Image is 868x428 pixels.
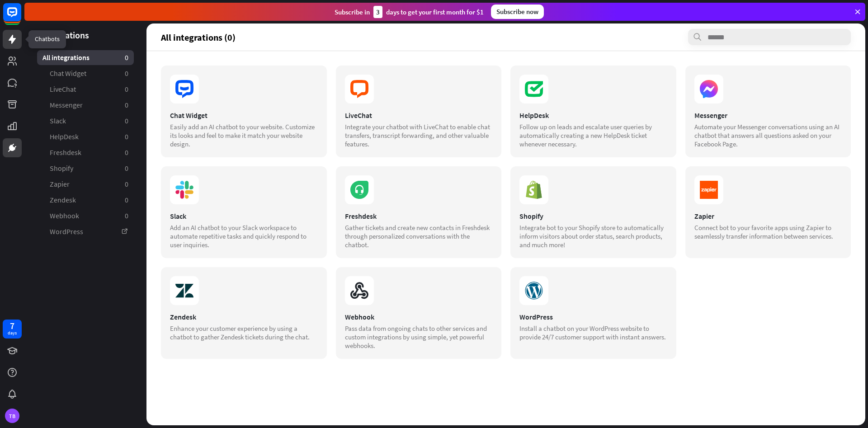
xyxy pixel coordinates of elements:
[37,193,134,207] a: Zendesk 0
[50,211,79,221] span: Webhook
[7,4,34,31] button: Open LiveChat chat widget
[125,100,128,110] aside: 0
[50,179,70,189] span: Zapier
[345,122,493,148] div: Integrate your chatbot with LiveChat to enable chat transfers, transcript forwarding, and other v...
[345,111,493,120] div: LiveChat
[345,223,493,249] div: Gather tickets and create new contacts in Freshdesk through personalized conversations with the c...
[170,111,318,120] div: Chat Widget
[10,322,14,330] div: 7
[519,324,667,341] div: Install a chatbot on your WordPress website to provide 24/7 customer support with instant answers.
[37,145,134,160] a: Freshdesk 0
[125,116,128,126] aside: 0
[50,148,81,157] span: Freshdesk
[170,223,318,249] div: Add an AI chatbot to your Slack workspace to automate repetitive tasks and quickly respond to use...
[335,6,484,18] div: Subscribe in days to get your first month for $1
[170,312,318,321] div: Zendesk
[694,122,842,148] div: Automate your Messenger conversations using an AI chatbot that answers all questions asked on you...
[8,330,17,336] div: days
[519,312,667,321] div: WordPress
[125,179,128,189] aside: 0
[125,69,128,78] aside: 0
[373,6,382,18] div: 3
[50,100,83,110] span: Messenger
[3,320,22,339] a: 7 days
[694,212,842,221] div: Zapier
[694,111,842,120] div: Messenger
[125,53,128,62] aside: 0
[125,195,128,205] aside: 0
[170,212,318,221] div: Slack
[125,148,128,157] aside: 0
[491,5,544,19] div: Subscribe now
[42,53,90,62] span: All integrations
[50,195,76,205] span: Zendesk
[37,177,134,192] a: Zapier 0
[519,212,667,221] div: Shopify
[37,66,134,81] a: Chat Widget 0
[37,113,134,128] a: Slack 0
[37,208,134,223] a: Webhook 0
[345,312,493,321] div: Webhook
[519,111,667,120] div: HelpDesk
[24,29,146,41] header: Integrations
[125,132,128,141] aside: 0
[519,223,667,249] div: Integrate bot to your Shopify store to automatically inform visitors about order status, search p...
[125,85,128,94] aside: 0
[37,224,134,239] a: WordPress
[125,211,128,221] aside: 0
[37,98,134,113] a: Messenger 0
[345,324,493,350] div: Pass data from ongoing chats to other services and custom integrations by using simple, yet power...
[519,122,667,148] div: Follow up on leads and escalate user queries by automatically creating a new HelpDesk ticket when...
[50,132,79,141] span: HelpDesk
[170,122,318,148] div: Easily add an AI chatbot to your website. Customize its looks and feel to make it match your webs...
[37,161,134,176] a: Shopify 0
[50,116,66,126] span: Slack
[125,164,128,173] aside: 0
[50,164,73,173] span: Shopify
[5,409,19,423] div: TB
[37,82,134,97] a: LiveChat 0
[161,29,851,45] section: All integrations (0)
[37,129,134,144] a: HelpDesk 0
[694,223,842,240] div: Connect bot to your favorite apps using Zapier to seamlessly transfer information between services.
[50,69,86,78] span: Chat Widget
[50,85,76,94] span: LiveChat
[345,212,493,221] div: Freshdesk
[170,324,318,341] div: Enhance your customer experience by using a chatbot to gather Zendesk tickets during the chat.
